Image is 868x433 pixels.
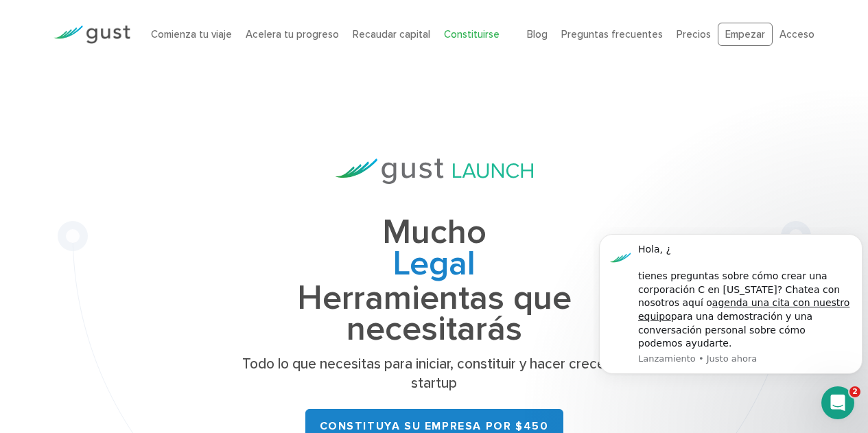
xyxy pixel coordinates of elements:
a: Comienza tu viaje [151,28,232,40]
font: Todo lo que necesitas para iniciar, constituir y hacer crecer tu startup [242,355,626,392]
a: Empezar [718,23,773,47]
a: Recaudar capital [353,28,430,40]
font: Legal [392,244,476,284]
a: Acceso [779,28,814,40]
a: Precios [677,28,711,40]
font: Constituya su empresa por $450 [320,419,549,433]
font: Herramientas que necesitarás [297,278,572,350]
a: Preguntas frecuentes [561,28,663,40]
a: Blog [527,28,548,40]
font: Empezar [725,28,765,40]
img: Logotipo de lanzamiento de Gust [336,159,533,184]
a: Constituirse [444,28,500,40]
iframe: Chat en vivo de Intercom [821,386,854,419]
font: Mucho [382,212,486,253]
font: 2 [852,387,858,396]
a: Acelera tu progreso [246,28,339,40]
iframe: Mensaje de notificaciones del intercomunicador [594,227,868,396]
img: Logotipo de Gust [54,25,130,44]
font: Tabla de capitalización [261,278,608,318]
